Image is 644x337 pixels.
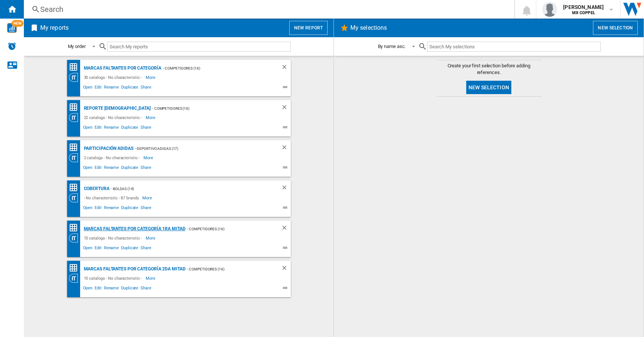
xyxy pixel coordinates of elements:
[69,103,82,112] div: Price Matrix
[40,4,495,15] div: Search
[151,104,266,113] div: - Competidores (16)
[281,184,291,193] div: Delete
[103,244,120,253] span: Rename
[82,164,94,173] span: Open
[110,184,266,193] div: - Bolsas (14)
[281,144,291,153] div: Delete
[120,204,139,213] span: Duplicate
[82,234,146,243] div: 15 catalogs - No characteristic -
[103,285,120,293] span: Rename
[281,264,291,274] div: Delete
[68,44,86,49] div: My order
[82,84,94,93] span: Open
[69,113,82,122] div: Category View
[82,104,151,113] div: Reporte [DEMOGRAPHIC_DATA]
[563,3,604,11] span: [PERSON_NAME]
[69,153,82,162] div: Category View
[146,73,157,82] span: More
[139,84,152,93] span: Share
[82,113,146,122] div: 22 catalogs - No characteristic -
[120,84,139,93] span: Duplicate
[103,84,120,93] span: Rename
[143,153,154,162] span: More
[146,113,157,122] span: More
[82,204,94,213] span: Open
[281,224,291,234] div: Delete
[186,224,266,234] div: - Competidores (16)
[120,124,139,133] span: Duplicate
[82,274,146,283] div: 15 catalogs - No characteristic -
[69,263,82,273] div: Price Matrix
[82,144,133,153] div: Participación Adidas
[82,184,110,193] div: Cobertura
[39,21,70,35] h2: My reports
[139,164,152,173] span: Share
[542,2,557,17] img: profile.jpg
[437,62,541,76] span: Create your first selection before adding references.
[82,244,94,253] span: Open
[281,64,291,73] div: Delete
[146,274,157,283] span: More
[289,21,328,35] button: New report
[103,204,120,213] span: Rename
[593,21,638,35] button: New selection
[82,193,143,202] div: - No characteristic - 87 brands
[94,204,103,213] span: Edit
[146,234,157,243] span: More
[120,244,139,253] span: Duplicate
[378,44,406,49] div: By name asc.
[69,143,82,152] div: Price Matrix
[427,42,600,52] input: Search My selections
[120,285,139,293] span: Duplicate
[82,264,186,274] div: Marcas faltantes por categoría 2da mitad
[82,124,94,133] span: Open
[82,64,161,73] div: Marcas faltantes por categoría
[94,164,103,173] span: Edit
[7,23,17,33] img: wise-card.svg
[12,20,23,27] span: NEW
[94,285,103,293] span: Edit
[103,124,120,133] span: Rename
[69,274,82,283] div: Category View
[69,62,82,72] div: Price Matrix
[82,224,186,234] div: Marcas faltantes por categoría 1ra Mitad
[349,21,388,35] h2: My selections
[139,244,152,253] span: Share
[133,144,266,153] div: - Deportivo Adidas (17)
[139,124,152,133] span: Share
[69,193,82,202] div: Category View
[94,124,103,133] span: Edit
[142,193,153,202] span: More
[94,84,103,93] span: Edit
[120,164,139,173] span: Duplicate
[107,42,291,52] input: Search My reports
[69,234,82,243] div: Category View
[82,153,144,162] div: 2 catalogs - No characteristic -
[161,64,266,73] div: - Competidores (16)
[466,81,511,94] button: New selection
[69,73,82,82] div: Category View
[82,73,146,82] div: 30 catalogs - No characteristic -
[139,285,152,293] span: Share
[186,264,266,274] div: - Competidores (16)
[69,223,82,232] div: Price Matrix
[103,164,120,173] span: Rename
[94,244,103,253] span: Edit
[281,104,291,113] div: Delete
[69,183,82,192] div: Price Matrix
[7,42,16,51] img: alerts-logo.svg
[139,204,152,213] span: Share
[572,10,595,15] b: MX COPPEL
[82,285,94,293] span: Open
